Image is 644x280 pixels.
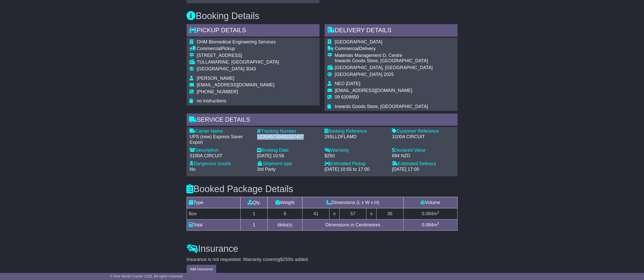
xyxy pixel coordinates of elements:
sup: 3 [437,222,439,225]
td: Type [187,197,241,208]
td: 57 [339,208,366,220]
td: Volume [403,197,457,208]
div: Description [190,148,252,153]
td: m [403,220,457,231]
span: OHM Biomedical Engineering Services [197,39,276,44]
span: 6 [278,222,280,227]
span: 3rd Party [257,167,276,172]
div: Service Details [187,114,458,127]
span: [GEOGRAPHIC_DATA] [335,39,382,44]
h3: Booking Details [187,11,458,21]
span: 0.084 [422,222,433,227]
td: x [366,208,376,220]
div: Inwards Goods Store, [GEOGRAPHIC_DATA] [335,58,433,64]
span: [EMAIL_ADDRESS][DOMAIN_NAME] [335,88,413,93]
span: No [190,167,196,172]
div: UPS (new) Express Saver Export [190,134,252,145]
span: NEO [DATE] [335,81,361,86]
span: [EMAIL_ADDRESS][DOMAIN_NAME] [197,82,275,87]
td: m [403,208,457,220]
div: Delivery [335,46,433,52]
div: Booking Reference [325,129,387,134]
td: x [330,208,339,220]
div: Insurance is not requested. Warranty covering is added. [187,257,458,262]
div: Shipment type [257,161,320,167]
div: 1Z30A5730491537407 [257,134,320,140]
span: no instructions [197,98,226,103]
td: Dimensions (L x W x H) [303,197,403,208]
td: Qty. [241,197,268,208]
div: Estimated Delivery [392,161,455,167]
span: 3043 [246,66,256,71]
span: [PHONE_NUMBER] [197,89,238,94]
button: Add Insurance [187,265,216,274]
span: Commercial [197,46,221,51]
div: Dangerous Goods [190,161,252,167]
span: Commercial [335,46,359,51]
div: 29SLLDFLAMD [325,134,387,140]
div: Customer Reference [392,129,455,134]
span: 0.084 [422,211,433,216]
span: [GEOGRAPHIC_DATA] [197,66,244,71]
div: [DATE] 10:55 to 17:00 [325,167,387,172]
span: Inwards Goods Store, [GEOGRAPHIC_DATA] [335,104,428,109]
div: Tracking Number [257,129,320,134]
div: [DATE] 10:56 [257,153,320,159]
div: Materials Management D. Centre [335,53,433,58]
span: [GEOGRAPHIC_DATA] [335,72,382,77]
div: Pickup [197,46,279,52]
div: Pickup Details [187,24,320,38]
div: 3100A CIRCUIT [392,134,455,140]
div: [GEOGRAPHIC_DATA], [GEOGRAPHIC_DATA] [335,65,433,71]
td: Weight [268,197,303,208]
div: 3100A CIRCUIT [190,153,252,159]
div: Warranty [325,148,387,153]
span: [PERSON_NAME] [197,76,235,81]
td: 6 [268,208,303,220]
h3: Insurance [187,244,458,254]
span: 09 6309850 [335,95,359,100]
div: Booking Date [257,148,320,153]
span: 2025 [384,72,394,77]
div: 694 NZD [392,153,455,159]
sup: 3 [437,210,439,214]
div: Estimated Pickup [325,161,387,167]
td: Total [187,220,241,231]
td: 36 [376,208,403,220]
div: Delivery Details [325,24,458,38]
span: $250 [280,257,290,262]
td: Dimensions in Centimetres [303,220,403,231]
div: $250 [325,153,387,159]
div: [STREET_ADDRESS] [197,53,279,58]
div: Declared Value [392,148,455,153]
td: 1 [241,220,268,231]
h3: Booked Package Details [187,184,458,194]
td: 41 [303,208,330,220]
td: kilo(s) [268,220,303,231]
td: Box [187,208,241,220]
div: [DATE] 17:00 [392,167,455,172]
div: Carrier Name [190,129,252,134]
div: TULLAMARINE, [GEOGRAPHIC_DATA] [197,59,279,65]
span: © One World Courier 2025. All rights reserved. [110,274,184,278]
td: 1 [241,208,268,220]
